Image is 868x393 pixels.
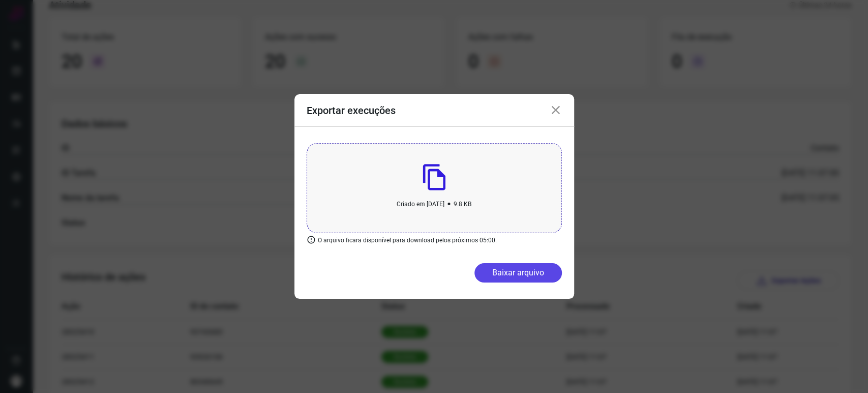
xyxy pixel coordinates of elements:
b: • [447,195,451,212]
h3: Exportar execuções [307,104,396,117]
p: O arquivo ficara disponível para download pelos próximos 05:00. [307,233,497,247]
button: Baixar arquivo [474,263,562,283]
p: Criado em [DATE] 9.8 KB [397,195,471,212]
img: File [423,164,445,190]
